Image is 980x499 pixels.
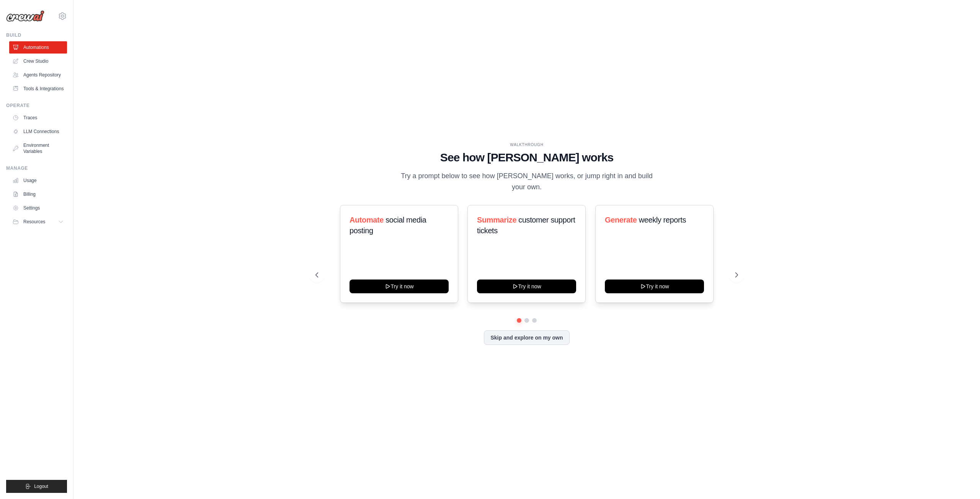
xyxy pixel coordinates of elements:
[484,330,569,345] button: Skip and explore on my own
[9,174,67,187] a: Usage
[477,216,516,224] span: Summarize
[605,216,637,224] span: Generate
[6,10,44,22] img: Logo
[639,216,686,224] span: weekly reports
[6,32,67,38] div: Build
[350,216,426,235] span: social media posting
[9,55,67,67] a: Crew Studio
[9,83,67,95] a: Tools & Integrations
[9,216,67,228] button: Resources
[9,125,67,138] a: LLM Connections
[477,216,575,235] span: customer support tickets
[9,202,67,214] a: Settings
[6,480,67,493] button: Logout
[350,280,449,293] button: Try it now
[605,280,704,293] button: Try it now
[398,171,655,193] p: Try a prompt below to see how [PERSON_NAME] works, or jump right in and build your own.
[6,165,67,171] div: Manage
[9,188,67,200] a: Billing
[9,139,67,158] a: Environment Variables
[315,151,738,164] h1: See how [PERSON_NAME] works
[9,69,67,81] a: Agents Repository
[6,102,67,109] div: Operate
[23,219,45,225] span: Resources
[350,216,384,224] span: Automate
[315,142,738,148] div: WALKTHROUGH
[9,41,67,54] a: Automations
[34,483,48,489] span: Logout
[477,280,576,293] button: Try it now
[9,112,67,124] a: Traces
